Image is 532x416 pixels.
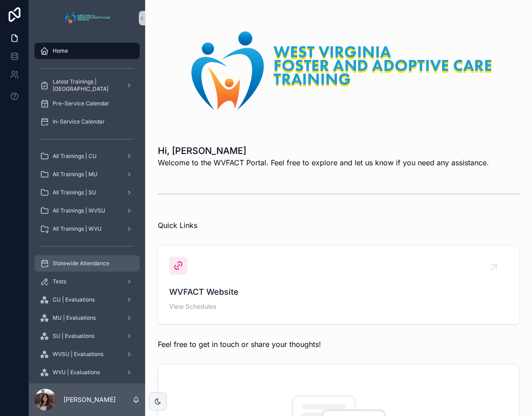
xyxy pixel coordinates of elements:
span: CU | Evaluations [53,296,95,303]
a: Latest Trainings | [GEOGRAPHIC_DATA] [34,77,140,94]
a: Home [34,43,140,59]
span: In-Service Calendar [53,118,105,125]
span: Statewide Attendance [53,260,109,267]
h1: Hi, [PERSON_NAME] [158,144,489,157]
span: WVSU | Evaluations [53,351,103,358]
span: Tests [53,278,66,285]
span: View Schedules [169,302,508,311]
div: scrollable content [29,36,145,383]
img: App logo [63,11,112,25]
span: Welcome to the WVFACT Portal. Feel free to explore and let us know if you need any assistance. [158,157,489,168]
span: Feel free to get in touch or share your thoughts! [158,340,321,349]
span: MU | Evaluations [53,314,96,322]
span: SU | Evaluations [53,332,94,340]
a: In-Service Calendar [34,114,140,130]
a: Tests [34,273,140,290]
a: All Trainings | SU [34,184,140,201]
img: 26288-LogoRetina.png [174,22,503,119]
span: Latest Trainings | [GEOGRAPHIC_DATA] [53,78,119,93]
span: WVFACT Website [169,286,508,298]
span: All Trainings | MU [53,171,98,178]
a: WVU | Evaluations [34,364,140,381]
a: WVFACT WebsiteView Schedules [158,246,519,324]
span: All Trainings | SU [53,189,96,196]
a: MU | Evaluations [34,310,140,326]
a: Statewide Attendance [34,255,140,272]
span: All Trainings | WVSU [53,207,105,214]
a: All Trainings | WVU [34,221,140,237]
span: WVU | Evaluations [53,369,100,376]
a: SU | Evaluations [34,328,140,344]
a: All Trainings | WVSU [34,203,140,219]
a: All Trainings | MU [34,166,140,183]
span: All Trainings | CU [53,153,97,160]
a: CU | Evaluations [34,292,140,308]
span: All Trainings | WVU [53,225,102,233]
a: All Trainings | CU [34,148,140,164]
p: [PERSON_NAME] [63,395,116,404]
a: Pre-Service Calendar [34,95,140,112]
span: Home [53,47,68,54]
span: Quick Links [158,221,197,230]
span: Pre-Service Calendar [53,100,109,107]
a: WVSU | Evaluations [34,346,140,362]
